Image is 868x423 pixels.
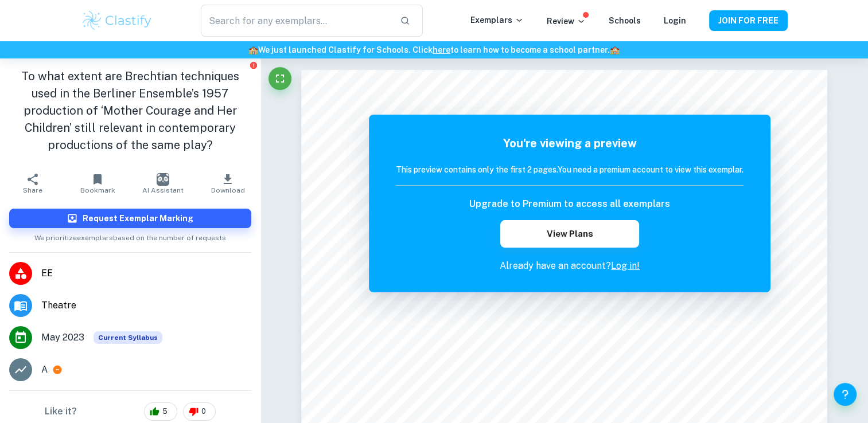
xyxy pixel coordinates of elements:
h1: To what extent are Brechtian techniques used in the Berliner Ensemble’s 1957 production of ‘Mothe... [9,68,251,154]
span: EE [41,267,251,280]
h6: This preview contains only the first 2 pages. You need a premium account to view this exemplar. [396,163,744,176]
a: Login [664,16,686,25]
button: AI Assistant [130,167,195,199]
h6: Like it? [45,405,77,418]
p: Exemplars [470,14,524,26]
p: Review [547,15,586,28]
div: This exemplar is based on the current syllabus. Feel free to refer to it for inspiration/ideas wh... [94,331,162,344]
a: Schools [609,16,641,25]
p: Already have an account? [396,259,744,273]
span: Current Syllabus [94,331,162,344]
a: here [433,45,450,54]
span: 🏫 [610,45,620,54]
span: Share [23,186,42,194]
h6: We just launched Clastify for Schools. Click to learn how to become a school partner. [2,44,866,56]
button: Request Exemplar Marking [9,209,251,228]
a: Log in! [611,260,640,271]
button: View Plans [500,220,639,248]
h5: You're viewing a preview [396,135,744,152]
div: 5 [144,402,177,421]
span: 🏫 [248,45,258,54]
button: Report issue [250,61,258,69]
span: May 2023 [41,331,84,344]
span: Bookmark [80,186,115,194]
span: Download [211,186,245,194]
input: Search for any exemplars... [201,5,390,37]
img: AI Assistant [157,173,169,186]
h6: Upgrade to Premium to access all exemplars [469,197,670,211]
p: A [41,363,48,377]
button: Download [195,167,260,199]
button: Help and Feedback [834,383,857,406]
button: Bookmark [65,167,130,199]
span: 5 [156,406,174,417]
button: Fullscreen [268,67,291,90]
span: Theatre [41,299,251,312]
button: JOIN FOR FREE [709,10,788,31]
span: We prioritize exemplars based on the number of requests [34,228,226,243]
h6: Request Exemplar Marking [83,212,193,225]
span: AI Assistant [142,186,184,194]
div: 0 [183,402,216,421]
span: 0 [195,406,212,417]
img: Clastify logo [81,9,154,32]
